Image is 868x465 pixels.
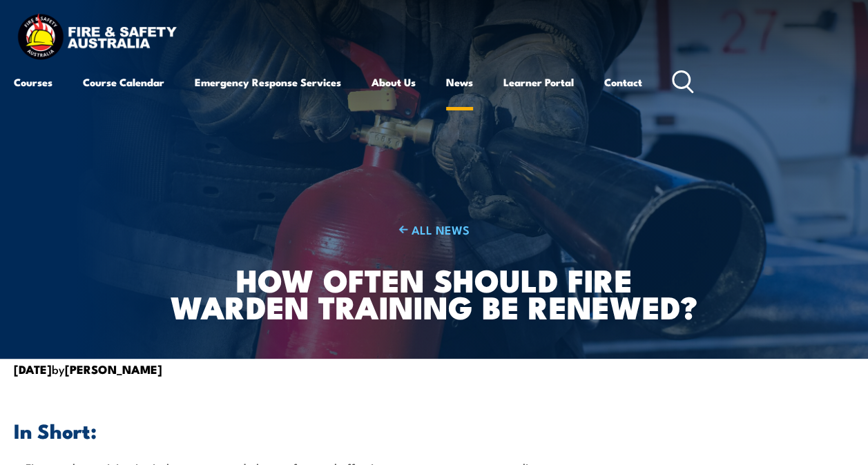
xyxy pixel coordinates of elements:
strong: [PERSON_NAME] [65,360,162,378]
span: In Short: [14,415,97,446]
span: by [14,360,162,377]
a: Emergency Response Services [195,66,341,99]
strong: [DATE] [14,360,52,378]
a: Contact [604,66,642,99]
a: Course Calendar [83,66,164,99]
a: ALL NEWS [162,221,706,237]
h1: How Often Should Fire Warden Training Be Renewed? [162,266,706,319]
a: News [446,66,473,99]
a: Courses [14,66,52,99]
a: About Us [372,66,416,99]
a: Learner Portal [503,66,574,99]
